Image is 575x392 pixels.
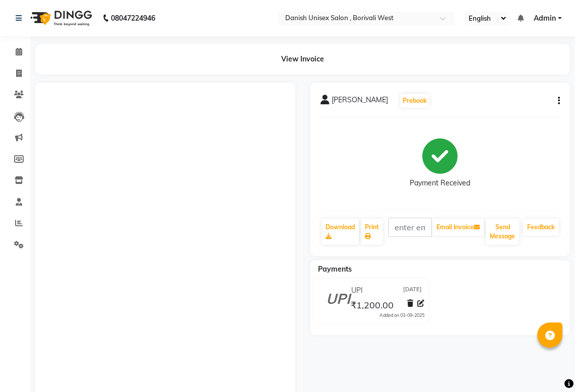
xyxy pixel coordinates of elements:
[534,13,556,24] span: Admin
[388,218,432,237] input: enter email
[486,219,519,245] button: Send Message
[410,178,470,188] div: Payment Received
[523,219,559,236] a: Feedback
[332,95,388,109] span: [PERSON_NAME]
[351,299,394,313] span: ₹1,200.00
[432,219,484,236] button: Email Invoice
[322,219,359,245] a: Download
[400,94,429,108] button: Prebook
[318,265,352,274] span: Payments
[533,352,565,382] iframe: chat widget
[379,312,424,319] div: Added on 03-09-2025
[351,285,363,296] span: UPI
[361,219,383,245] a: Print
[403,285,422,296] span: [DATE]
[35,44,570,75] div: View Invoice
[26,4,95,32] img: logo
[111,4,155,32] b: 08047224946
